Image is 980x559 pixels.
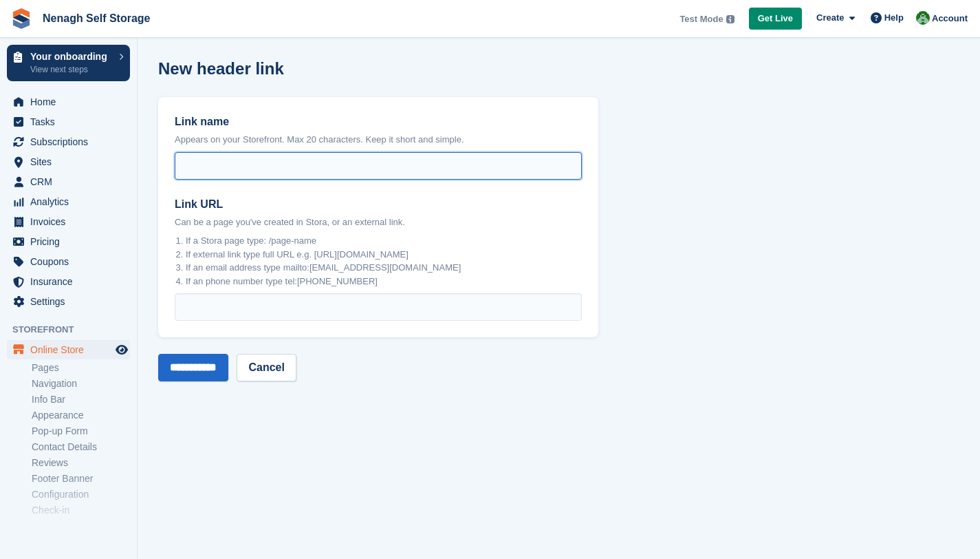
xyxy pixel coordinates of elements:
span: Online Store [30,340,113,359]
p: Can be a page you've created in Stora, or an external link. [175,215,582,229]
a: menu [7,152,130,171]
p: Your onboarding [30,52,112,61]
span: CRM [30,172,113,191]
span: Storefront [12,323,137,337]
span: Help [884,11,904,25]
a: menu [7,272,130,291]
span: Coupons [30,252,113,271]
a: menu [7,340,130,359]
a: Your onboarding View next steps [7,45,130,81]
a: Preview store [113,341,130,358]
a: Info Bar [32,393,130,406]
a: Nenagh Self Storage [37,7,155,30]
a: menu [7,232,130,251]
a: menu [7,132,130,151]
p: View next steps [30,63,112,76]
a: Pages [32,361,130,375]
li: If a Stora page type: /page-name [186,234,582,248]
h1: New header link [158,59,284,78]
label: Link URL [175,196,582,213]
p: Appears on your Storefront. Max 20 characters. Keep it short and simple. [175,133,582,147]
a: Cancel [237,354,296,381]
span: Tasks [30,112,113,131]
li: If an email address type mailto:[EMAIL_ADDRESS][DOMAIN_NAME] [186,261,582,275]
a: Configuration [32,488,130,501]
a: Contact Details [32,441,130,454]
span: Get Live [758,12,793,25]
a: menu [7,172,130,191]
span: Sites [30,152,113,171]
span: Home [30,92,113,112]
a: menu [7,252,130,271]
span: Create [816,11,844,25]
a: menu [7,292,130,311]
span: Test Mode [679,12,723,26]
span: Invoices [30,212,113,231]
span: Settings [30,292,113,311]
span: Pricing [30,232,113,251]
a: Check-in [32,504,130,517]
a: menu [7,212,130,231]
span: Analytics [30,192,113,211]
img: Brian Comerford [916,11,930,25]
li: If external link type full URL e.g. [URL][DOMAIN_NAME] [186,248,582,262]
a: Appearance [32,409,130,422]
img: icon-info-grey-7440780725fd019a000dd9b08b2336e03edf1995a4989e88bcd33f0948082b44.svg [726,15,734,23]
label: Link name [175,114,582,130]
a: Footer Banner [32,472,130,485]
img: stora-icon-8386f47178a22dfd0bd8f6a31ec36ba5ce8667c1dd55bd0f319d3a0aa187defe.svg [11,8,32,29]
li: If an phone number type tel:[PHONE_NUMBER] [186,275,582,288]
a: Get Live [749,8,802,30]
a: Pop-up Form [32,425,130,438]
a: menu [7,192,130,211]
a: Navigation [32,377,130,390]
span: Insurance [30,272,113,291]
span: Account [932,12,968,25]
span: Subscriptions [30,132,113,151]
a: Reviews [32,456,130,470]
a: menu [7,92,130,112]
a: menu [7,112,130,131]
